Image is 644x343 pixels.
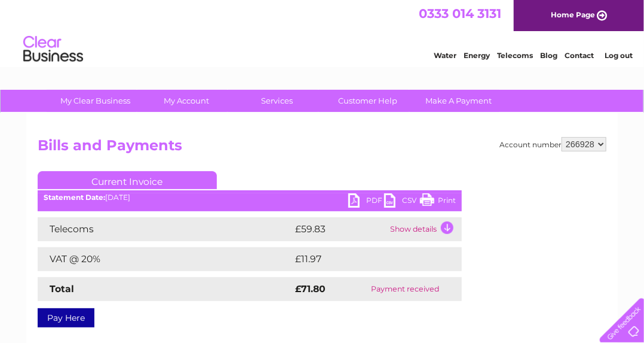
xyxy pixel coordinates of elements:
a: Energy [464,51,490,60]
td: £11.97 [292,247,436,271]
td: Show details [387,217,462,241]
strong: Total [50,283,74,295]
a: Water [434,51,456,60]
td: Telecoms [38,217,292,241]
a: Print [420,193,456,211]
div: Account number [499,137,606,151]
td: £59.83 [292,217,387,241]
a: 0333 014 3131 [419,6,501,21]
a: Current Invoice [38,171,217,189]
strong: £71.80 [295,283,326,295]
b: Statement Date: [44,193,105,202]
a: My Clear Business [47,90,145,112]
a: Contact [565,51,594,60]
a: Customer Help [319,90,418,112]
div: Clear Business is a trading name of Verastar Limited (registered in [GEOGRAPHIC_DATA] No. 3667643... [41,7,605,58]
td: Payment received [348,277,462,301]
a: CSV [384,193,420,211]
a: Telecoms [497,51,533,60]
a: Pay Here [38,308,94,327]
a: Services [228,90,327,112]
a: My Account [137,90,236,112]
img: logo.png [23,31,84,68]
a: Log out [605,51,633,60]
div: [DATE] [38,193,462,202]
a: Blog [540,51,557,60]
td: VAT @ 20% [38,247,292,271]
a: Make A Payment [410,90,508,112]
a: PDF [348,193,384,211]
h2: Bills and Payments [38,137,606,160]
